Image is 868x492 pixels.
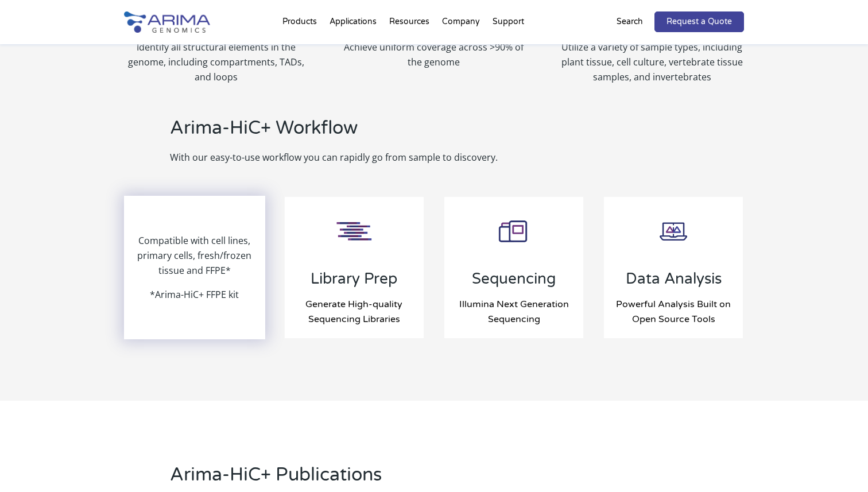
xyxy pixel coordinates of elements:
[13,160,28,170] span: Hi-C
[456,270,572,297] h3: Sequencing
[13,189,79,200] span: High Coverage Hi-C
[13,204,57,215] span: Hi-C for FFPE
[265,204,315,215] span: Human Health
[296,270,412,297] h3: Library Prep
[254,175,262,183] input: Gene Regulation
[125,233,264,287] p: Compatible with cell lines, primary cells, fresh/frozen tissue and FFPE*
[560,40,744,84] p: Utilize a variety of sample types, including plant tissue, cell culture, vertebrate tissue sample...
[265,160,328,170] span: Genome Assembly
[254,220,262,227] input: Structural Variant Discovery
[251,142,352,152] span: What is your area of interest?
[150,287,239,302] p: *Arima-HiC+ FFPE kit
[265,175,321,185] span: Gene Regulation
[170,150,580,165] p: With our easy-to-use workflow you can rapidly go from sample to discovery.
[3,265,10,272] input: Other
[3,220,10,227] input: Single-Cell Methyl-3C
[265,189,303,200] span: Epigenetics
[3,190,10,197] input: High Coverage Hi-C
[491,208,537,254] img: Sequencing-Step_Icon_Arima-Genomics.png
[615,270,731,297] h3: Data Analysis
[265,219,360,230] span: Structural Variant Discovery
[3,175,10,183] input: Capture Hi-C
[254,190,262,197] input: Epigenetics
[13,234,55,245] span: Library Prep
[456,297,572,327] h4: Illumina Next Generation Sequencing
[296,297,412,327] h4: Generate High-quality Sequencing Libraries
[265,234,285,245] span: Other
[3,250,10,257] input: Arima Bioinformatics Platform
[254,235,262,242] input: Other
[254,205,262,212] input: Human Health
[124,11,210,33] img: Arima-Genomics-logo
[170,115,580,150] h2: Arima-HiC+ Workflow
[617,14,643,29] p: Search
[3,160,10,168] input: Hi-C
[124,40,308,84] p: Identify all structural elements in the genome, including compartments, TADs, and loops
[13,219,84,230] span: Single-Cell Methyl-3C
[13,264,33,274] span: Other
[13,175,57,185] span: Capture Hi-C
[331,208,377,254] img: Library-Prep-Step_Icon_Arima-Genomics.png
[13,249,116,259] span: Arima Bioinformatics Platform
[251,95,269,105] span: State
[654,11,744,32] a: Request a Quote
[342,40,526,69] p: Achieve uniform coverage across >90% of the genome
[251,1,287,11] span: Last name
[3,235,10,242] input: Library Prep
[615,297,731,327] h4: Powerful Analysis Built on Open Source Tools
[254,160,262,168] input: Genome Assembly
[650,208,696,254] img: Data-Analysis-Step_Icon_Arima-Genomics.png
[3,205,10,212] input: Hi-C for FFPE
